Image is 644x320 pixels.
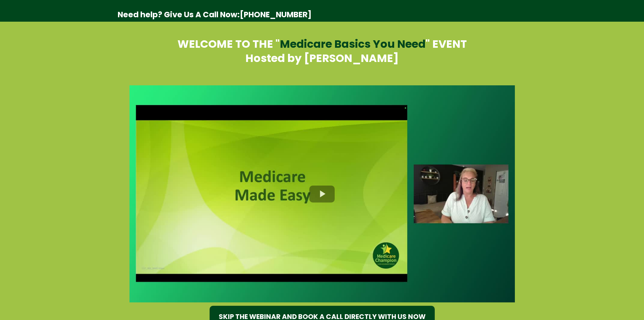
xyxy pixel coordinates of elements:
h1: Hosted by [PERSON_NAME] [126,51,518,65]
strong: Medicare Basics You Need [280,36,426,51]
strong: Need help? Give Us A Call Now: [118,9,240,20]
h1: WELCOME TO THE " " EVENT [126,37,518,51]
a: [PHONE_NUMBER] [240,9,312,20]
